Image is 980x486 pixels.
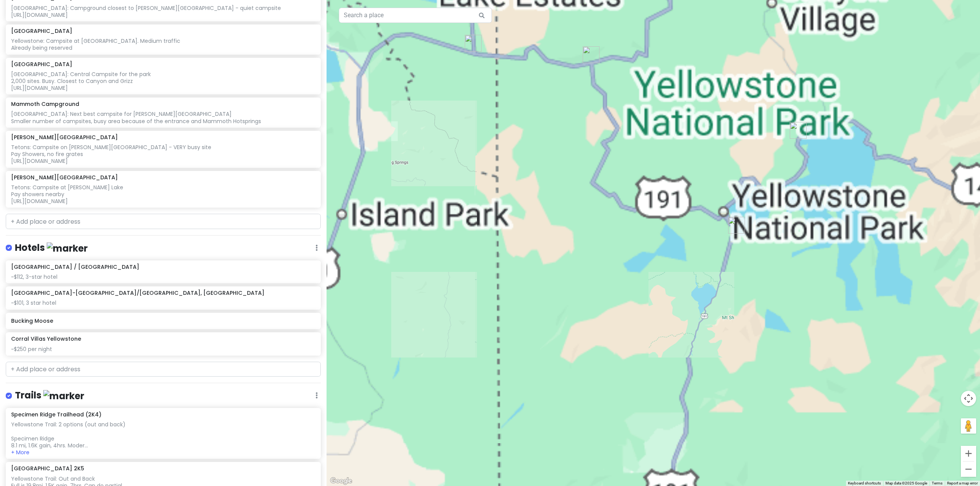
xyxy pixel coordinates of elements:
h6: [GEOGRAPHIC_DATA]-[GEOGRAPHIC_DATA]/[GEOGRAPHIC_DATA], [GEOGRAPHIC_DATA] [11,289,265,296]
button: + More [11,449,29,456]
div: Bucking Moose [465,35,482,52]
input: + Add place or address [6,362,321,377]
div: [GEOGRAPHIC_DATA]: Next best campsite for [PERSON_NAME][GEOGRAPHIC_DATA] Smaller number of campsi... [11,111,315,124]
div: Yellowstone Trail: 2 options (out and back) Specimen Ridge 8.1 mi, 1.6K gain, 4hrs. Moder... [11,421,315,449]
h6: Corral Villas Yellowstone [11,335,81,342]
div: Grant Village Campground [728,217,745,234]
h4: Trails [15,389,84,402]
h6: [PERSON_NAME][GEOGRAPHIC_DATA] [11,134,118,141]
div: [GEOGRAPHIC_DATA]: Campground closest to [PERSON_NAME][GEOGRAPHIC_DATA] - quiet campsite [URL][DO... [11,5,315,18]
h6: [GEOGRAPHIC_DATA] / [GEOGRAPHIC_DATA] [11,263,139,270]
img: marker [47,242,88,254]
input: + Add place or address [6,214,321,229]
div: ~$112, 3-star hotel [11,273,315,280]
button: Keyboard shortcuts [848,481,881,486]
h6: [GEOGRAPHIC_DATA] [11,61,72,68]
h6: [GEOGRAPHIC_DATA] [11,28,72,34]
h6: [PERSON_NAME][GEOGRAPHIC_DATA] [11,174,118,181]
h6: [GEOGRAPHIC_DATA] 2K5 [11,465,84,472]
img: marker [43,390,84,402]
div: ~$250 per night [11,346,315,353]
a: Open this area in Google Maps (opens a new window) [328,476,354,486]
div: Bridge Bay Campground [790,122,807,139]
a: Report a map error [947,481,978,485]
span: Map data ©2025 Google [885,481,927,485]
img: Google [328,476,354,486]
div: Madison Campground [583,46,599,63]
h6: Bucking Moose [11,317,315,324]
a: Terms [932,481,942,485]
div: Tetons: Campsite at [PERSON_NAME] Lake Pay showers nearby [URL][DOMAIN_NAME] [11,184,315,205]
button: Zoom in [961,446,976,461]
button: Map camera controls [961,391,976,406]
h6: Specimen Ridge Trailhead (2K4) [11,411,101,418]
h4: Hotels [15,242,88,254]
input: Search a place [339,8,492,23]
div: ~$101, 3 star hotel [11,299,315,306]
h6: Mammoth Campground [11,101,79,107]
button: Zoom out [961,462,976,477]
button: Drag Pegman onto the map to open Street View [961,418,976,434]
div: Tetons: Campsite on [PERSON_NAME][GEOGRAPHIC_DATA] - VERY busy site Pay Showers, no fire grates [... [11,144,315,165]
div: [GEOGRAPHIC_DATA]: Central Campsite for the park 2,000 sites. Busy. Closest to Canyon and Grizz [... [11,71,315,92]
div: Yellowstone: Campsite at [GEOGRAPHIC_DATA]. Medium traffic Already being reserved [11,37,315,51]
